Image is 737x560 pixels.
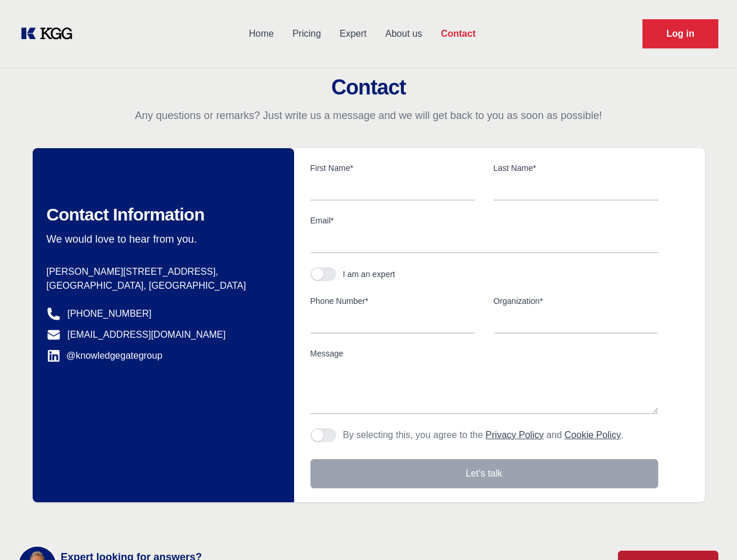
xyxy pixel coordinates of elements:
a: Home [239,19,283,49]
label: Last Name* [494,162,658,174]
iframe: Chat Widget [679,504,737,560]
p: We would love to hear from you. [47,232,275,246]
p: By selecting this, you agree to the and . [343,428,624,442]
button: Let's talk [310,459,658,488]
label: Message [310,348,658,359]
a: Request Demo [642,19,718,48]
label: Phone Number* [310,295,475,307]
a: Privacy Policy [485,430,544,440]
p: [GEOGRAPHIC_DATA], [GEOGRAPHIC_DATA] [47,279,275,293]
a: Cookie Policy [564,430,621,440]
label: Email* [310,215,658,226]
div: I am an expert [343,268,396,280]
p: Any questions or remarks? Just write us a message and we will get back to you as soon as possible! [14,108,723,123]
a: Contact [431,19,485,49]
a: Expert [330,19,376,49]
a: Pricing [283,19,330,49]
label: Organization* [494,295,658,307]
a: @knowledgegategroup [47,349,163,363]
h2: Contact [14,76,723,99]
a: KOL Knowledge Platform: Talk to Key External Experts (KEE) [19,24,82,43]
a: [EMAIL_ADDRESS][DOMAIN_NAME] [68,328,226,342]
h2: Contact Information [47,204,275,225]
a: About us [376,19,431,49]
label: First Name* [310,162,475,174]
a: [PHONE_NUMBER] [68,307,152,321]
p: [PERSON_NAME][STREET_ADDRESS], [47,265,275,279]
